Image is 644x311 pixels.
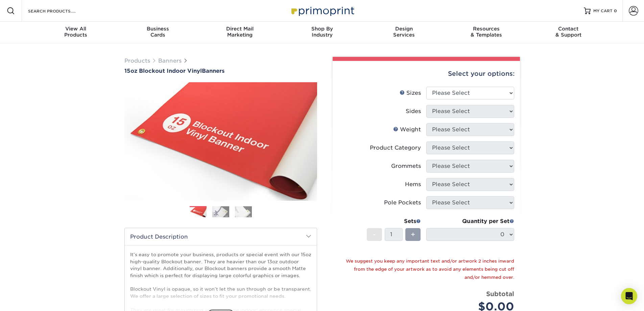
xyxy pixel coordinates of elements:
a: Resources& Templates [445,22,527,43]
div: Product Category [370,144,421,152]
span: 15oz Blockout Indoor Vinyl [124,68,202,74]
div: Marketing [199,26,281,38]
a: Contact& Support [527,22,610,43]
div: Pole Pockets [384,199,421,207]
a: Direct MailMarketing [199,22,281,43]
div: & Templates [445,26,527,38]
img: Banners 03 [235,206,252,217]
span: View All [35,26,117,32]
img: Banners 02 [212,206,229,217]
span: 0 [614,8,617,13]
a: View AllProducts [35,22,117,43]
div: Products [35,26,117,38]
div: Quantity per Set [426,217,514,225]
span: Business [117,26,199,32]
div: Sizes [400,89,421,97]
iframe: Google Customer Reviews [2,290,57,309]
div: Sets [367,217,421,225]
div: Grommets [391,162,421,170]
img: Banners 01 [190,206,207,218]
span: Direct Mail [199,26,281,32]
img: 15oz Blockout Indoor Vinyl 01 [124,75,317,208]
a: DesignServices [363,22,445,43]
div: Sides [406,107,421,115]
div: Industry [281,26,363,38]
strong: Subtotal [486,290,514,297]
div: Weight [393,126,421,134]
a: Products [124,58,150,64]
span: MY CART [593,8,613,14]
span: + [411,229,415,240]
div: & Support [527,26,610,38]
h1: Banners [124,68,317,74]
div: Hems [405,180,421,188]
span: Design [363,26,445,32]
img: Primoprint [288,3,356,18]
a: Banners [158,58,182,64]
div: Cards [117,26,199,38]
span: Contact [527,26,610,32]
div: Open Intercom Messenger [621,288,637,304]
h2: Product Description [125,228,317,245]
small: We suggest you keep any important text and/or artwork 2 inches inward from the edge of your artwo... [346,259,514,280]
a: Shop ByIndustry [281,22,363,43]
span: Resources [445,26,527,32]
input: SEARCH PRODUCTS..... [27,7,93,15]
a: 15oz Blockout Indoor VinylBanners [124,68,317,74]
div: Select your options: [338,61,515,87]
span: Shop By [281,26,363,32]
div: Services [363,26,445,38]
span: - [373,229,376,240]
a: BusinessCards [117,22,199,43]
